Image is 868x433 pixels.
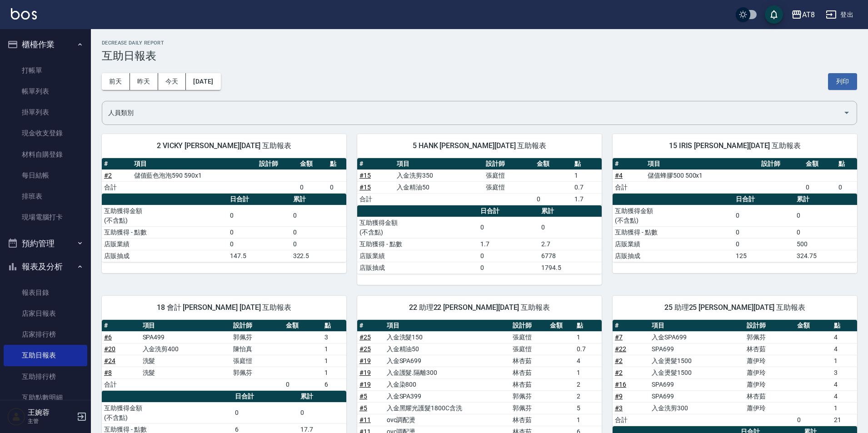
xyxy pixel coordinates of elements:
[359,404,367,412] a: #5
[539,262,602,274] td: 1794.5
[102,320,346,391] table: a dense table
[484,169,535,181] td: 張庭愷
[4,33,87,56] button: 櫃檯作業
[836,181,857,193] td: 0
[140,355,231,367] td: 洗髮
[394,181,483,193] td: 入金精油50
[102,158,346,194] table: a dense table
[574,355,602,367] td: 4
[795,414,832,426] td: 0
[574,320,602,332] th: 點
[839,105,854,120] button: Open
[102,73,130,90] button: 前天
[510,414,548,426] td: 林杏茹
[104,333,112,341] a: #6
[615,345,626,353] a: #22
[4,165,87,186] a: 每日結帳
[510,320,548,332] th: 設計師
[744,331,795,343] td: 郭佩芬
[615,333,623,341] a: #7
[104,172,112,179] a: #2
[102,378,140,390] td: 合計
[510,355,548,367] td: 林杏茹
[359,184,371,191] a: #15
[7,408,25,426] img: Person
[228,194,291,205] th: 日合計
[291,226,346,238] td: 0
[615,381,626,388] a: #16
[102,205,228,226] td: 互助獲得金額 (不含點)
[298,391,346,403] th: 累計
[140,343,231,355] td: 入金洗剪400
[832,390,857,402] td: 4
[322,378,346,390] td: 6
[384,414,511,426] td: ovc調配燙
[359,357,371,364] a: #19
[291,250,346,262] td: 322.5
[357,250,478,262] td: 店販業績
[832,378,857,390] td: 4
[384,320,511,332] th: 項目
[613,205,733,226] td: 互助獲得金額 (不含點)
[140,331,231,343] td: SPA499
[394,169,483,181] td: 入金洗剪350
[384,355,511,367] td: 入金SPA699
[649,343,744,355] td: SPA699
[744,355,795,367] td: 蕭伊玲
[795,320,832,332] th: 金額
[4,81,87,102] a: 帳單列表
[4,186,87,207] a: 排班表
[832,402,857,414] td: 1
[572,158,602,170] th: 點
[102,226,228,238] td: 互助獲得 - 點數
[613,226,733,238] td: 互助獲得 - 點數
[4,232,87,255] button: 預約管理
[613,414,649,426] td: 合計
[484,158,535,170] th: 設計師
[572,181,602,193] td: 0.7
[615,404,623,412] a: #3
[534,193,572,205] td: 0
[113,303,335,312] span: 18 會計 [PERSON_NAME] [DATE] 互助報表
[574,414,602,426] td: 1
[574,367,602,378] td: 1
[510,378,548,390] td: 林杏茹
[102,320,140,332] th: #
[231,320,284,332] th: 設計師
[649,390,744,402] td: SPA699
[384,378,511,390] td: 入金染800
[572,193,602,205] td: 1.7
[478,238,539,250] td: 1.7
[298,402,346,423] td: 0
[368,141,591,150] span: 5 HANK [PERSON_NAME][DATE] 互助報表
[4,102,87,123] a: 掛單列表
[357,320,384,332] th: #
[788,5,818,24] button: AT8
[298,158,328,170] th: 金額
[106,105,839,121] input: 人員名稱
[291,205,346,226] td: 0
[113,141,335,150] span: 2 VICKY [PERSON_NAME][DATE] 互助報表
[228,238,291,250] td: 0
[104,345,115,353] a: #20
[836,158,857,170] th: 點
[359,333,371,341] a: #25
[803,158,836,170] th: 金額
[186,73,220,90] button: [DATE]
[228,226,291,238] td: 0
[794,250,857,262] td: 324.75
[357,193,395,205] td: 合計
[510,343,548,355] td: 張庭愷
[291,238,346,250] td: 0
[649,331,744,343] td: 入金SPA699
[574,402,602,414] td: 5
[357,238,478,250] td: 互助獲得 - 點數
[822,6,857,23] button: 登出
[322,367,346,378] td: 1
[832,320,857,332] th: 點
[733,205,794,226] td: 0
[574,331,602,343] td: 1
[645,158,759,170] th: 項目
[359,345,371,353] a: #25
[102,250,228,262] td: 店販抽成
